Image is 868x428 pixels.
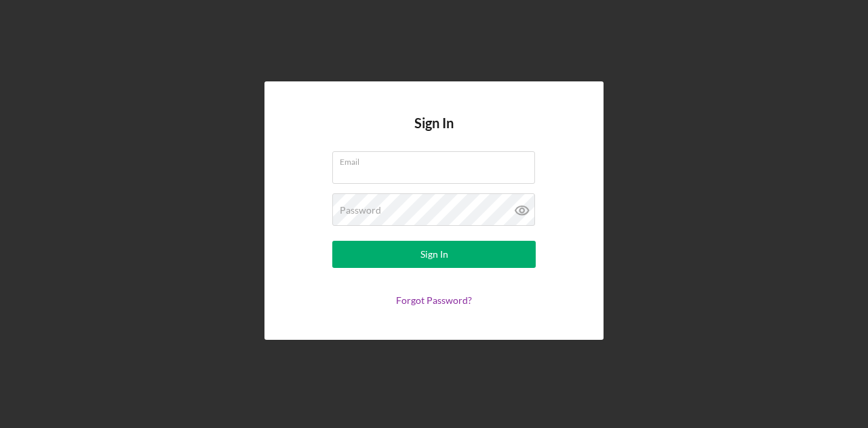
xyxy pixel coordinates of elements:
a: Forgot Password? [396,294,472,306]
label: Email [340,152,535,167]
label: Password [340,205,381,216]
div: Sign In [420,241,448,268]
h4: Sign In [414,115,454,151]
button: Sign In [332,241,536,268]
